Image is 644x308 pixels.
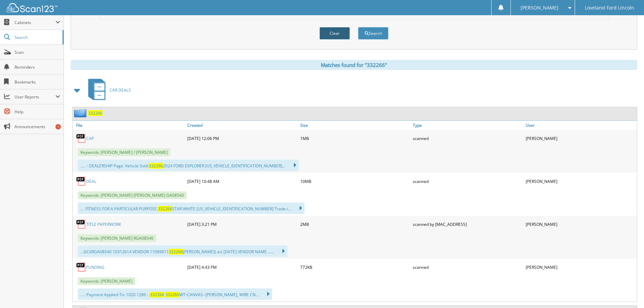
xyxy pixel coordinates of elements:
[524,217,637,231] div: [PERSON_NAME]
[165,292,180,298] span: 332266
[15,20,55,25] span: Cabinets
[74,109,88,117] img: folder2.png
[521,6,558,10] span: [PERSON_NAME]
[524,132,637,145] div: [PERSON_NAME]
[76,133,86,143] img: PDF.png
[15,34,59,40] span: Search
[358,27,388,40] button: Search
[299,132,411,145] div: 1MB
[78,288,272,300] div: ... : Payment Applied To: 1020 1280 : : WT-CANVAS--[PERSON_NAME], WIRE CN...
[585,6,634,10] span: Loveland Ford Lincoln
[299,260,411,274] div: 772KB
[78,203,305,214] div: .... FITNESS FOR A PARTICULAR PURPOSE. STAR WHITE [US_VEHICLE_IDENTIFICATION_NUMBER] Trade-i...
[15,109,60,115] span: Help
[15,64,60,70] span: Reminders
[84,77,131,103] a: CAR DEALS
[15,124,60,129] span: Announcements
[15,79,60,85] span: Bookmarks
[86,179,96,184] a: DEAL
[110,87,131,93] span: CAR DEALS
[186,132,299,145] div: [DATE] 12:06 PM
[78,277,135,285] span: Keywords: [PERSON_NAME]
[299,121,411,130] a: Size
[610,276,644,308] iframe: Chat Widget
[73,121,186,130] a: File
[299,174,411,188] div: 10MB
[186,174,299,188] div: [DATE] 10:48 AM
[524,174,637,188] div: [PERSON_NAME]
[411,174,524,188] div: scanned
[78,148,170,156] span: Keywords: [PERSON_NAME] / [PERSON_NAME]
[186,260,299,274] div: [DATE] 4:43 PM
[299,217,411,231] div: 2MB
[55,124,61,129] div: 1
[150,292,164,298] span: 332266
[411,121,524,130] a: Type
[76,176,86,186] img: PDF.png
[524,260,637,274] div: [PERSON_NAME]
[7,3,57,12] img: scan123-logo-white.svg
[86,221,121,227] a: TITLE PAPERWORK
[78,234,156,242] span: Keywords: [PERSON_NAME] RGA08540
[78,191,187,199] span: Keywords: [PERSON_NAME] [PERSON_NAME] GA08540
[15,94,55,100] span: User Reports
[86,264,104,270] a: FUNDING
[158,206,172,212] span: 332266
[319,27,350,40] button: Clear
[76,219,86,229] img: PDF.png
[524,121,637,130] a: User
[15,49,60,55] span: Scan
[88,110,102,116] a: 332266
[411,217,524,231] div: scanned by [MAC_ADDRESS]
[149,163,163,169] span: 332266
[186,121,299,130] a: Created
[71,60,637,70] div: Matches found for "332266"
[76,262,86,272] img: PDF.png
[169,249,183,255] span: 332266
[78,160,299,171] div: ..... - DEALERSHIP Page: Vehicle Sold: 2024 FORD EXPLORER [US_VEHICLE_IDENTIFICATION_NUMBER]...
[86,136,94,141] a: CAP
[411,132,524,145] div: scanned
[78,245,287,257] div: ...GC6RGA08540 10312614 VENDOR 11069611 [PERSON_NAME]) ais [DATE] VENDOR NAME ......
[186,217,299,231] div: [DATE] 3:21 PM
[411,260,524,274] div: scanned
